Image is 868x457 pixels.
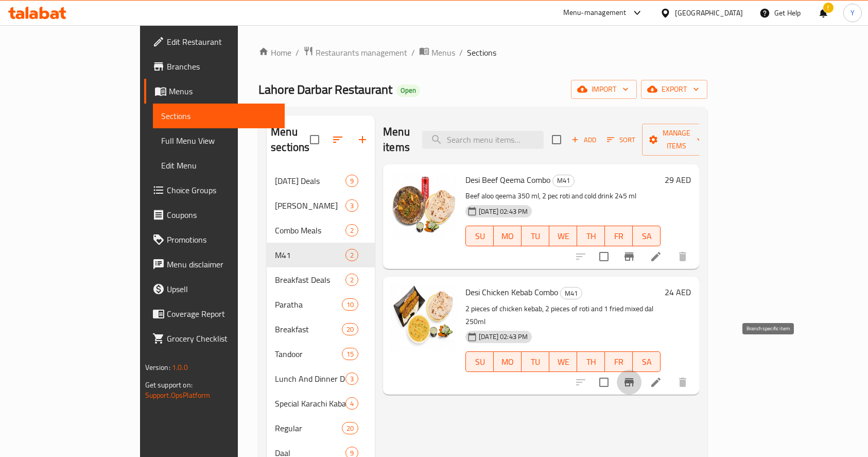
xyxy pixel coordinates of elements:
span: 3 [346,201,358,211]
div: Menu-management [563,7,627,19]
span: MO [498,354,517,369]
h2: Menu sections [271,124,310,155]
span: Edit Menu [161,159,277,172]
span: Add [570,134,598,146]
span: Lunch And Dinner Deals [275,373,345,385]
button: SU [465,351,494,372]
span: M41 [553,175,574,187]
span: Menu disclaimer [167,258,277,270]
span: 15 [342,349,358,359]
button: Manage items [642,124,711,156]
li: / [459,46,463,59]
span: Edit Restaurant [167,36,277,48]
div: Ramadan Deals [275,175,345,187]
span: 2 [346,226,358,235]
span: TH [581,354,601,369]
button: delete [670,244,695,269]
span: [DATE] Deals [275,175,345,187]
a: Menu disclaimer [144,252,285,277]
span: Breakfast Deals [275,274,345,286]
img: Desi Chicken Kebab Combo [391,285,457,351]
button: Add section [350,127,375,152]
a: Restaurants management [303,46,407,59]
span: 10 [342,300,358,310]
a: Coupons [144,202,285,227]
div: Paratha [275,298,342,311]
button: WE [549,351,577,372]
span: 20 [342,325,358,334]
span: export [649,83,699,96]
div: Regular20 [267,416,375,441]
span: M41 [561,287,582,299]
span: 20 [342,424,358,433]
span: Menus [169,85,277,97]
button: MO [494,351,522,372]
div: items [345,249,358,261]
span: Desi Chicken Kebab Combo [465,284,558,300]
div: [GEOGRAPHIC_DATA] [675,7,743,19]
button: TH [577,351,605,372]
div: [PERSON_NAME]3 [267,193,375,218]
nav: breadcrumb [258,46,707,59]
span: 4 [346,399,358,409]
a: Menus [144,79,285,104]
a: Choice Groups [144,178,285,202]
button: Sort [604,132,638,148]
a: Edit Restaurant [144,29,285,54]
span: 3 [346,374,358,384]
button: TU [522,351,549,372]
button: Branch-specific-item [617,370,641,395]
div: items [345,224,358,236]
button: MO [494,226,522,246]
span: Sort [607,134,635,146]
span: Get support on: [145,378,193,392]
a: Coverage Report [144,301,285,326]
a: Promotions [144,227,285,252]
span: 9 [346,176,358,186]
div: items [342,348,358,360]
span: SA [637,354,656,369]
span: Choice Groups [167,184,277,196]
a: Support.OpsPlatform [145,388,211,402]
span: Special Karachi Kabab Roll Paratha [275,397,345,410]
div: Dumba Karahi [275,199,345,212]
span: Select section [546,129,567,150]
span: Combo Meals [275,224,345,236]
span: Open [396,86,420,95]
span: [DATE] 02:43 PM [475,332,532,342]
div: Tandoor15 [267,342,375,366]
div: items [345,373,358,385]
button: SA [633,351,661,372]
div: M41 [560,287,582,299]
a: Edit menu item [650,250,662,263]
span: Coverage Report [167,308,277,320]
span: Sections [161,110,277,122]
a: Menus [419,46,455,59]
span: [DATE] 02:43 PM [475,207,532,216]
div: Breakfast20 [267,317,375,342]
span: Tandoor [275,348,342,360]
button: FR [605,351,633,372]
div: M412 [267,243,375,267]
button: WE [549,226,577,246]
img: Desi Beef Qeema Combo [391,173,457,239]
div: M41 [275,249,345,261]
span: WE [553,354,573,369]
span: Select all sections [304,129,325,150]
div: items [345,199,358,212]
a: Upsell [144,277,285,301]
span: Coupons [167,209,277,221]
p: Beef aloo qeema 350 ml, 2 pec roti and cold drink 245 ml [465,190,661,202]
div: Paratha10 [267,292,375,317]
button: export [641,80,707,99]
span: Select to update [593,246,615,267]
span: Y [850,7,855,19]
div: Regular [275,422,342,434]
h2: Menu items [383,124,410,155]
span: Desi Beef Qeema Combo [465,172,550,188]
